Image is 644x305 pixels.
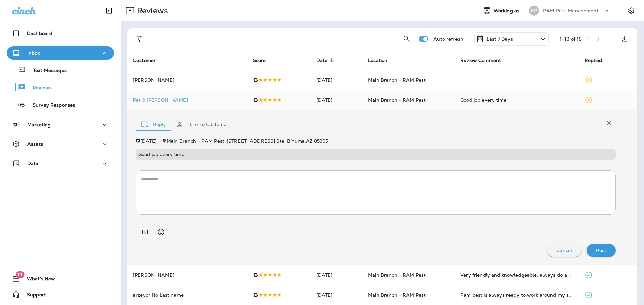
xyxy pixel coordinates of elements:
td: [DATE] [311,285,363,305]
span: Replied [585,58,602,63]
p: Inbox [27,50,40,56]
button: Filters [133,32,146,46]
span: Customer [133,57,164,63]
span: Location [368,57,396,63]
button: Add in a premade template [138,225,152,239]
button: Assets [7,137,114,151]
span: Date [316,58,328,63]
span: Date [316,57,336,63]
span: Score [253,58,266,63]
button: Collapse Sidebar [100,4,118,17]
button: Dashboard [7,27,114,40]
button: Reviews [7,80,114,94]
p: Dashboard [27,31,52,36]
p: Auto refresh [433,36,463,42]
button: Inbox [7,46,114,60]
p: Post [596,248,606,253]
button: Marketing [7,118,114,131]
div: Very friendly and knowledgeable, always do a great job. [460,272,574,278]
div: Ram pest is always ready to work around my schedule and ensure we get a great service. The techni... [460,292,574,298]
p: [DATE] [140,138,157,144]
p: Reviews [26,85,52,91]
span: Replied [585,57,611,63]
span: Main Branch - RAM Pest [368,292,426,298]
p: Survey Responses [26,102,75,109]
p: Last 7 Days [487,36,513,42]
span: Working as: [494,8,522,14]
td: [DATE] [311,70,363,90]
p: Text Messages [26,68,67,74]
span: Score [253,57,275,63]
p: Marketing [27,122,51,127]
button: Reply [136,112,171,137]
p: Pat & [PERSON_NAME] [133,97,242,103]
button: Support [7,288,114,301]
p: [PERSON_NAME] [133,77,242,83]
button: Post [587,244,616,257]
button: Data [7,157,114,170]
span: Review Comment [460,58,501,63]
span: What's New [20,276,55,284]
p: RAM Pest Management [543,8,599,13]
button: Settings [625,5,637,17]
td: [DATE] [311,265,363,285]
div: Click to view Customer Drawer [133,97,242,103]
span: Main Branch - RAM Pest [368,97,426,103]
div: RP [529,6,539,16]
span: Support [20,292,46,300]
button: Export as CSV [618,32,631,46]
span: Main Branch - RAM Pest [368,77,426,83]
p: Reviews [134,6,168,16]
button: Cancel [547,244,582,257]
p: [PERSON_NAME] [133,272,242,278]
p: arzeyor No Last name [133,292,242,298]
span: Review Comment [460,57,510,63]
div: Good job every time! [460,97,574,103]
span: 19 [15,271,24,278]
span: Customer [133,58,156,63]
span: Main Branch - RAM Pest - [STREET_ADDRESS] Ste. B , Yuma , AZ 85365 [167,138,328,144]
p: Data [27,161,39,166]
td: [DATE] [311,90,363,110]
span: Location [368,58,387,63]
button: Text Messages [7,63,114,77]
button: Select an emoji [154,225,168,239]
p: Cancel [556,248,572,253]
button: Link to Customer [171,112,234,137]
p: Good job every time! [138,152,613,157]
button: Search Reviews [400,32,413,46]
span: Main Branch - RAM Pest [368,272,426,278]
button: Survey Responses [7,98,114,112]
div: 1 - 18 of 18 [560,36,582,42]
p: Assets [27,141,43,147]
button: 19What's New [7,272,114,285]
